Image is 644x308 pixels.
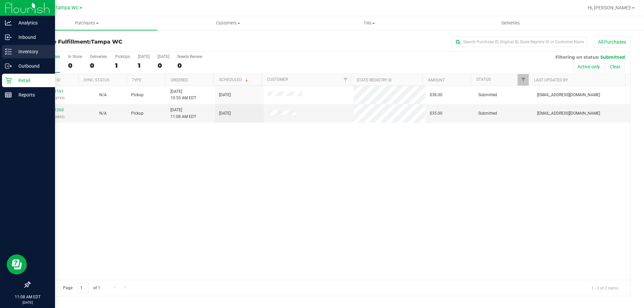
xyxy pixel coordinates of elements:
[605,61,625,72] button: Clear
[12,62,52,70] p: Outbound
[12,76,52,84] p: Retail
[430,92,442,98] span: $38.00
[115,54,130,59] div: PickUps
[453,37,587,47] input: Search Purchase ID, Original ID, State Registry ID or Customer Name...
[267,77,288,82] a: Customer
[30,39,230,45] h3: Purchase Fulfillment:
[12,91,52,99] p: Reports
[537,110,600,117] span: [EMAIL_ADDRESS][DOMAIN_NAME]
[16,16,157,30] a: Purchases
[478,110,497,117] span: Submitted
[555,54,599,60] span: Filtering on status:
[138,62,150,69] div: 1
[3,300,52,305] p: [DATE]
[138,54,150,59] div: [DATE]
[594,36,631,48] button: All Purchases
[588,5,631,10] span: Hi, [PERSON_NAME]!
[131,110,144,117] span: Pickup
[5,91,12,98] inline-svg: Reports
[299,20,439,26] span: Tills
[478,92,497,98] span: Submitted
[99,93,107,97] span: Not Applicable
[158,20,298,26] span: Customers
[77,283,89,293] input: 1
[440,16,581,30] a: Deliveries
[340,74,351,85] a: Filter
[84,78,109,82] a: Sync Status
[115,62,130,69] div: 1
[68,62,82,69] div: 0
[55,5,79,11] span: Tampa WC
[600,54,625,60] span: Submitted
[68,54,82,59] div: In Store
[158,54,169,59] div: [DATE]
[157,16,299,30] a: Customers
[45,108,64,112] a: 11861268
[91,39,122,45] span: Tampa WC
[99,111,107,116] span: Not Applicable
[16,20,157,26] span: Purchases
[170,88,196,101] span: [DATE] 10:55 AM EDT
[5,19,12,26] inline-svg: Analytics
[12,33,52,41] p: Inbound
[12,19,52,27] p: Analytics
[5,63,12,69] inline-svg: Outbound
[534,78,568,82] a: Last Updated By
[430,110,442,117] span: $35.00
[219,92,231,98] span: [DATE]
[12,48,52,56] p: Inventory
[99,92,107,98] button: N/A
[99,110,107,117] button: N/A
[492,20,529,26] span: Deliveries
[299,16,440,30] a: Tills
[90,62,107,69] div: 0
[518,74,529,85] a: Filter
[5,34,12,41] inline-svg: Inbound
[357,78,392,82] a: State Registry ID
[171,78,188,82] a: Ordered
[219,77,250,82] a: Scheduled
[219,110,231,117] span: [DATE]
[7,254,27,274] iframe: Resource center
[177,62,202,69] div: 0
[428,78,445,82] a: Amount
[158,62,169,69] div: 0
[586,283,624,293] span: 1 - 2 of 2 items
[177,54,202,59] div: Needs Review
[573,61,604,72] button: Active only
[57,283,106,293] span: Page of 1
[132,78,142,82] a: Type
[131,92,144,98] span: Pickup
[170,107,196,120] span: [DATE] 11:08 AM EDT
[537,92,600,98] span: [EMAIL_ADDRESS][DOMAIN_NAME]
[5,48,12,55] inline-svg: Inventory
[5,77,12,84] inline-svg: Retail
[3,294,52,300] p: 11:08 AM EDT
[45,89,64,94] a: 11861191
[476,77,491,82] a: Status
[90,54,107,59] div: Deliveries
